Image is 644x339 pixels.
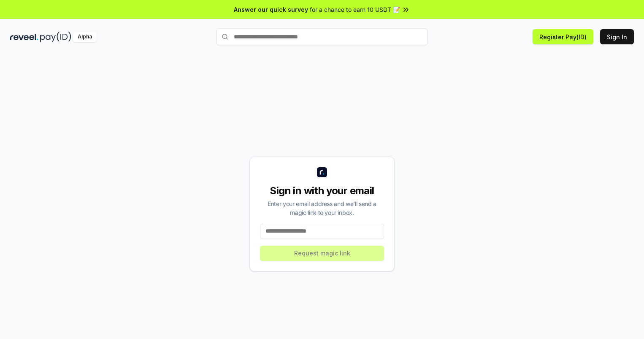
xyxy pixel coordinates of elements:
div: Sign in with your email [260,184,384,198]
button: Sign In [600,29,634,44]
span: for a chance to earn 10 USDT 📝 [310,5,400,14]
img: reveel_dark [10,32,38,42]
span: Answer our quick survey [234,5,308,14]
div: Enter your email address and we’ll send a magic link to your inbox. [260,199,384,217]
div: Alpha [73,32,97,42]
img: logo_small [317,167,327,177]
button: Register Pay(ID) [533,29,593,44]
img: pay_id [40,32,71,42]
